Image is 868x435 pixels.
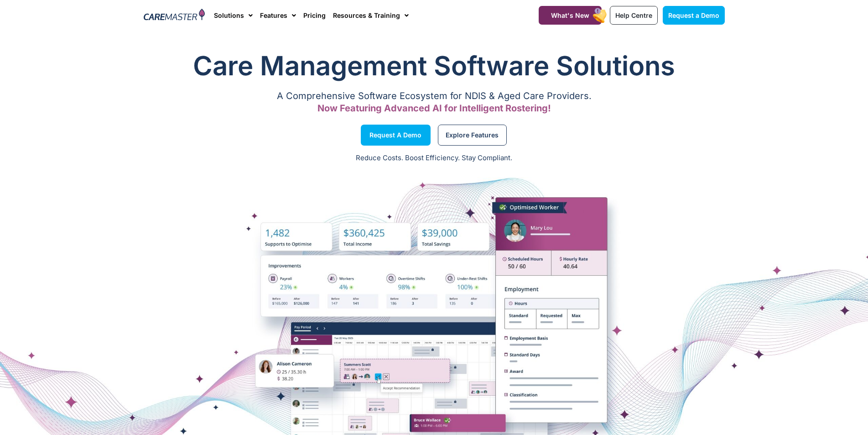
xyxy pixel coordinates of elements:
a: Request a Demo [361,125,431,146]
img: CareMaster Logo [144,9,205,22]
span: Now Featuring Advanced AI for Intelligent Rostering! [317,103,551,114]
h1: Care Management Software Solutions [144,47,725,84]
a: Request a Demo [663,6,725,25]
span: Request a Demo [369,133,421,137]
p: Reduce Costs. Boost Efficiency. Stay Compliant. [5,153,863,163]
span: Help Centre [615,11,652,19]
a: Help Centre [610,6,658,25]
a: What's New [539,6,602,25]
span: Request a Demo [668,11,719,19]
p: A Comprehensive Software Ecosystem for NDIS & Aged Care Providers. [144,93,725,99]
span: What's New [551,11,589,19]
span: Explore Features [446,133,499,137]
a: Explore Features [438,125,507,146]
